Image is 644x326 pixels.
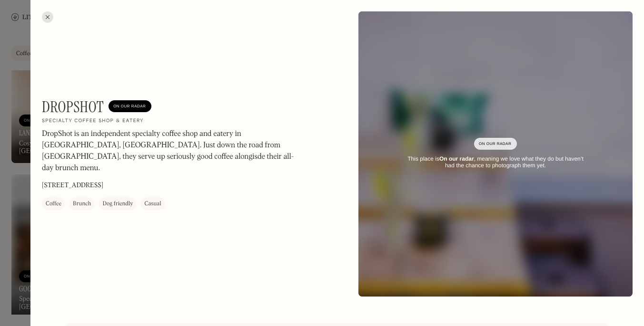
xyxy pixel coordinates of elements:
strong: On our radar [439,155,474,162]
div: On Our Radar [113,102,147,111]
div: Dog friendly [102,199,133,209]
div: This place is , meaning we love what they do but haven’t had the chance to photograph them yet. [402,155,589,169]
p: DropShot is an independent specialty coffee shop and eatery in [GEOGRAPHIC_DATA], [GEOGRAPHIC_DAT... [42,128,299,174]
div: On Our Radar [479,139,512,149]
h1: DropShot [42,98,104,116]
h2: Specialty coffee shop & eatery [42,118,144,125]
div: Casual [144,199,161,209]
div: Brunch [73,199,91,209]
div: Coffee [46,199,61,209]
p: [STREET_ADDRESS] [42,181,103,191]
